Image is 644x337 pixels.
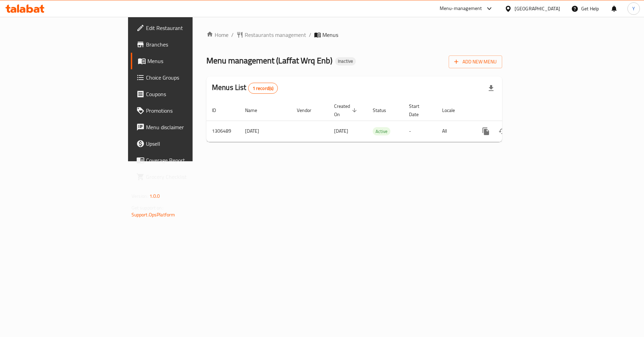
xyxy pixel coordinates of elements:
button: Change Status [494,123,511,140]
a: Coupons [131,86,236,102]
span: Upsell [146,140,230,148]
nav: breadcrumb [206,31,502,39]
a: Promotions [131,102,236,119]
span: Y [632,5,635,12]
span: Vendor [297,106,320,114]
td: All [437,121,472,142]
span: Menu disclaimer [146,123,230,131]
span: Name [245,106,266,114]
div: Menu-management [440,4,482,13]
h2: Menus List [212,82,278,94]
button: more [478,123,494,140]
th: Actions [472,100,549,121]
span: Branches [146,40,230,49]
div: Export file [483,80,499,96]
a: Upsell [131,135,236,152]
div: [GEOGRAPHIC_DATA] [515,5,560,12]
a: Choice Groups [131,69,236,86]
span: Coupons [146,90,230,98]
span: Inactive [335,58,356,64]
span: Version: [131,192,148,201]
span: ID [212,106,225,114]
a: Support.OpsPlatform [131,210,175,219]
button: Add New Menu [449,55,502,68]
span: Menus [322,31,338,39]
span: [DATE] [334,126,348,135]
span: Created On [334,102,359,119]
span: Edit Restaurant [146,24,230,32]
span: Choice Groups [146,73,230,82]
span: Promotions [146,106,230,115]
span: 1 record(s) [248,85,278,92]
table: enhanced table [206,100,549,142]
span: 1.0.0 [149,192,160,201]
a: Branches [131,36,236,53]
li: / [309,31,311,39]
a: Menu disclaimer [131,119,236,135]
span: Add New Menu [454,58,497,66]
div: Inactive [335,57,356,65]
td: [DATE] [240,121,291,142]
span: Menus [147,57,230,65]
span: Status [373,106,395,114]
a: Restaurants management [236,31,306,39]
span: Locale [442,106,464,114]
span: Get support on: [131,203,163,212]
span: Grocery Checklist [146,173,230,181]
td: - [403,121,437,142]
span: Menu management ( Laffat Wrq Enb ) [206,53,332,68]
a: Menus [131,53,236,69]
span: Active [373,127,390,135]
div: Total records count [248,83,278,94]
a: Coverage Report [131,152,236,168]
a: Edit Restaurant [131,20,236,36]
a: Grocery Checklist [131,168,236,185]
span: Restaurants management [245,31,306,39]
span: Coverage Report [146,156,230,164]
span: Start Date [409,102,428,119]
